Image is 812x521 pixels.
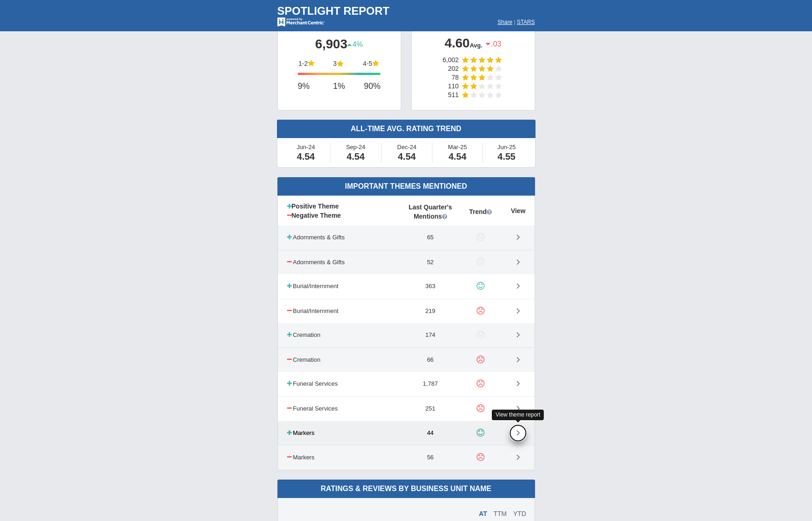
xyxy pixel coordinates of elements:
span: 4.54 [347,151,365,162]
td: Burial/Internment [287,307,339,316]
img: star-full-15.png [462,83,469,89]
td: 65 [402,226,459,250]
td: Markers [287,453,315,462]
span: 4.54 [398,151,416,162]
span: .03 [486,37,501,51]
td: 6,903 [278,32,401,57]
td: Funeral Services [287,380,338,388]
td: Dec-24 [381,143,432,162]
td: 4.60 [412,35,535,54]
span: 4.55 [498,151,516,162]
img: star-full-15.png [478,74,485,81]
td: Cremation [287,356,321,365]
img: star-empty-15.png [470,92,477,98]
th: Positive Theme Negative Theme [278,196,402,226]
td: 44 [402,421,459,446]
img: star-empty-15.png [495,92,502,98]
img: star-full-15.png [470,83,477,89]
th: View [502,196,535,226]
img: star-full-15.png [462,65,469,72]
span: 4% [347,38,363,52]
td: 511 [443,92,462,100]
img: star-full-15.png [462,74,469,81]
td: 1-2 [298,60,308,67]
img: star-full-15.png [487,65,494,72]
td: 1,787 [402,372,459,396]
td: Jun-25 [483,143,530,162]
td: 52 [402,250,459,274]
a: STARS [517,19,535,25]
td: Burial/Internment [287,282,339,291]
img: star-full-15.png [470,74,477,81]
td: 363 [402,274,459,299]
td: All-Time Avg. Rating Trend [277,120,536,138]
span: YTD [513,510,526,517]
span: TTM [494,510,507,517]
td: 1% [329,77,349,96]
img: star-full-15.png [470,65,477,72]
td: 174 [402,323,459,347]
a: Share [498,19,513,25]
span: 4.54 [449,151,466,162]
td: 9% [298,77,329,96]
td: 56 [402,446,459,470]
img: mc-powered-by-logo-white-103.png [277,17,325,27]
img: star-full-15.png [495,57,502,63]
td: Ratings & Reviews by Business Unit Name [277,480,535,498]
td: 66 [402,347,459,372]
img: star-empty-15.png [478,83,485,89]
img: star-empty-15.png [495,65,502,72]
span: Last Quarter's Mentions [409,203,452,221]
span: Avg. [470,42,483,49]
img: star-empty-15.png [495,83,502,89]
div: View theme report [492,410,544,420]
td: Adornments & Gifts [287,233,345,242]
td: Sep-24 [330,143,381,162]
img: star-empty-15.png [478,92,485,98]
td: 4-5 [362,60,372,67]
td: Funeral Services [287,405,338,413]
td: 110 [443,83,462,92]
span: 4.54 [297,151,315,162]
td: 78 [443,74,462,83]
img: star-empty-15.png [487,83,494,89]
img: star-empty-15.png [487,74,494,81]
td: Mar-25 [432,143,483,162]
img: star-empty-15.png [495,74,502,81]
td: 6,002 [443,57,462,65]
td: Cremation [287,331,321,340]
td: 202 [443,65,462,74]
img: star-full-15.png [462,57,469,63]
img: star-full-15.png [462,92,469,98]
img: star-full-15.png [337,60,344,67]
td: 3 [333,60,337,67]
span: Trend [469,207,492,216]
img: star-full-15.png [487,57,494,63]
td: Jun-24 [282,143,331,162]
img: star-full-15.png [372,60,379,66]
td: 219 [402,299,459,323]
img: star-full-15.png [478,57,485,63]
div: Important Themes Mentioned [284,181,528,192]
td: Markers [287,429,315,438]
img: star-empty-15.png [487,92,494,98]
img: star-full-15.png [478,65,485,72]
td: Adornments & Gifts [287,258,345,267]
td: 90% [349,77,380,96]
td: 251 [402,396,459,421]
span: | [514,19,515,25]
img: star-full-15.png [308,60,315,66]
img: star-full-15.png [470,57,477,63]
